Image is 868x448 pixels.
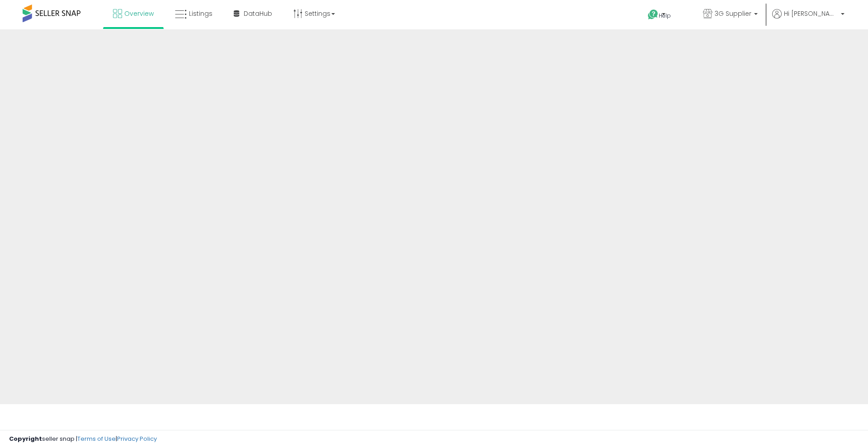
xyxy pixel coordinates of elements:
[189,9,212,18] span: Listings
[244,9,272,18] span: DataHub
[772,9,844,29] a: Hi [PERSON_NAME]
[784,9,838,18] span: Hi [PERSON_NAME]
[124,9,154,18] span: Overview
[715,9,751,18] span: 3G Supplier
[641,2,689,29] a: Help
[659,12,671,19] span: Help
[647,9,659,20] i: Get Help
